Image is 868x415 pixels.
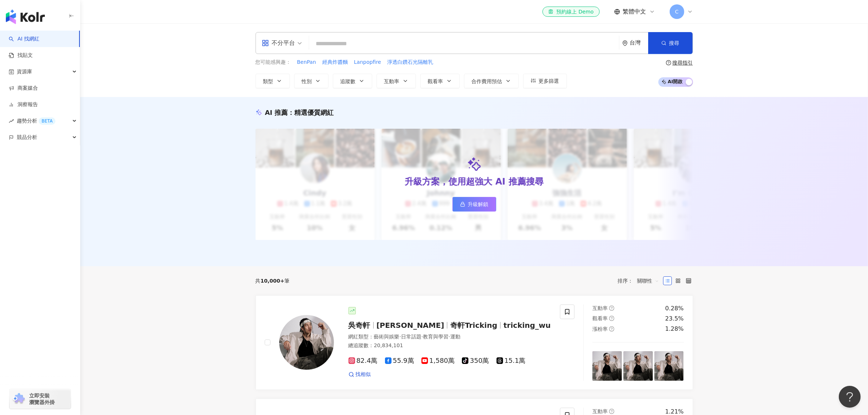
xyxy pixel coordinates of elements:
span: 搜尋 [669,40,680,46]
span: 運動 [450,334,460,340]
span: · [400,334,401,340]
a: searchAI 找網紅 [9,35,39,43]
span: 更多篩選 [539,78,559,84]
span: appstore [262,39,269,47]
a: 商案媒合 [9,85,38,92]
a: KOL Avatar吳奇軒[PERSON_NAME]奇軒Trickingtricking_wu網紅類型：藝術與娛樂·日常話題·教育與學習·運動總追蹤數：20,834,10182.4萬55.9萬1... [256,295,693,390]
span: 立即安裝 瀏覽器外掛 [29,392,55,406]
div: 台灣 [630,40,648,46]
a: 升級解鎖 [452,197,496,212]
span: 趨勢分析 [17,113,55,129]
span: 資源庫 [17,63,32,80]
span: 找相似 [356,371,371,378]
span: question-circle [609,316,614,321]
button: 觀看率 [420,74,460,88]
span: 10,000+ [261,278,285,284]
span: environment [622,40,628,46]
span: 藝術與娛樂 [374,334,400,340]
span: 350萬 [462,357,489,365]
span: Lanpopfire [354,59,381,66]
img: logo [6,9,45,24]
img: post-image [623,351,653,381]
span: question-circle [609,306,614,311]
img: chrome extension [12,393,26,405]
span: tricking_wu [503,321,551,330]
span: · [421,334,423,340]
span: 類型 [263,78,273,84]
span: 追蹤數 [340,78,356,84]
span: question-circle [609,409,614,414]
span: 觀看率 [592,315,608,321]
a: 預約線上 Demo [542,7,599,17]
button: 更多篩選 [523,74,567,88]
span: 互動率 [592,305,608,311]
span: 15.1萬 [497,357,526,365]
a: chrome extension立即安裝 瀏覽器外掛 [9,389,71,409]
div: 不分平台 [262,37,295,49]
div: 網紅類型 ： [349,333,552,341]
span: 合作費用預估 [472,78,502,84]
div: BETA [39,117,55,125]
span: 精選優質網紅 [294,109,334,116]
span: 觀看率 [428,78,443,84]
div: 預約線上 Demo [548,8,593,15]
span: 漲粉率 [592,326,608,332]
iframe: Help Scout Beacon - Open [839,386,861,408]
button: BenPan [297,58,316,66]
span: 淨透白鑽石光隔離乳 [387,59,433,66]
span: BenPan [297,59,316,66]
span: 互動率 [384,78,400,84]
span: 1,580萬 [421,357,455,365]
span: question-circle [609,326,614,331]
button: 合作費用預估 [464,74,519,88]
span: 互動率 [592,408,608,414]
span: 升級解鎖 [468,201,489,207]
span: C [675,8,679,16]
span: question-circle [666,60,671,65]
div: 排序： [618,275,663,287]
a: 找貼文 [9,52,33,59]
span: 日常話題 [401,334,421,340]
button: Lanpopfire [354,58,381,66]
span: · [448,334,450,340]
span: 您可能感興趣： [256,59,291,66]
div: AI 推薦 ： [265,108,334,117]
button: 經典炸醬麵 [322,58,348,66]
button: 類型 [256,74,290,88]
span: 55.9萬 [385,357,414,365]
span: 競品分析 [17,129,37,146]
span: [PERSON_NAME] [377,321,444,330]
div: 搜尋指引 [673,60,693,66]
div: 1.28% [665,325,684,333]
span: 吳奇軒 [349,321,370,330]
button: 追蹤數 [333,74,372,88]
img: post-image [592,351,622,381]
button: 互動率 [377,74,416,88]
span: 經典炸醬麵 [322,59,348,66]
span: 82.4萬 [349,357,378,365]
button: 淨透白鑽石光隔離乳 [387,58,433,66]
span: 繁體中文 [623,8,646,16]
span: 奇軒Tricking [450,321,497,330]
img: post-image [654,351,684,381]
span: 教育與學習 [423,334,448,340]
span: rise [9,119,14,124]
button: 性別 [294,74,328,88]
span: 性別 [302,78,312,84]
div: 23.5% [665,315,684,323]
button: 搜尋 [648,32,693,54]
div: 0.28% [665,305,684,313]
span: 關聯性 [637,275,659,287]
div: 總追蹤數 ： 20,834,101 [349,342,552,349]
img: KOL Avatar [279,315,334,370]
div: 共 筆 [256,278,290,284]
a: 找相似 [349,371,371,378]
a: 洞察報告 [9,101,38,108]
div: 升級方案，使用超強大 AI 推薦搜尋 [405,176,543,188]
